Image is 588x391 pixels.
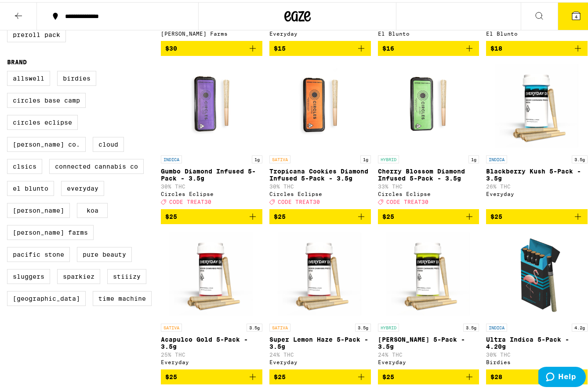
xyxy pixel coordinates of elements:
[378,166,479,180] p: Cherry Blossom Diamond Infused 5-Pack - 3.5g
[269,367,371,382] button: Add to bag
[7,267,50,282] label: Sluggers
[161,166,262,180] p: Gumbo Diamond Infused 5-Pack - 3.5g
[572,321,588,329] p: 4.2g
[7,157,42,172] label: CLSICS
[382,371,394,378] span: $25
[378,189,479,195] div: Circles Eclipse
[572,153,588,161] p: 3.5g
[486,189,588,195] div: Everyday
[486,153,507,161] p: INDICA
[486,61,588,207] a: Open page for Blackberry Kush 5-Pack - 3.5g from Everyday
[7,91,86,106] label: Circles Base Camp
[269,39,371,54] button: Add to bag
[161,207,262,222] button: Add to bag
[378,181,479,187] p: 33% THC
[486,367,588,382] button: Add to bag
[161,153,182,161] p: INDICA
[486,229,588,367] a: Open page for Ultra Indica 5-Pack - 4.20g from Birdies
[7,179,54,194] label: El Blunto
[486,350,588,355] p: 30% THC
[274,371,286,378] span: $25
[167,61,255,149] img: Circles Eclipse - Gumbo Diamond Infused 5-Pack - 3.5g
[161,181,262,187] p: 30% THC
[7,289,86,304] label: [GEOGRAPHIC_DATA]
[167,229,255,317] img: Everyday - Acapulco Gold 5-Pack - 3.5g
[378,29,479,34] div: El Blunto
[7,69,50,84] label: Allswell
[493,229,581,317] img: Birdies - Ultra Indica 5-Pack - 4.20g
[61,179,104,194] label: Everyday
[7,245,70,260] label: Pacific Stone
[7,223,94,238] label: [PERSON_NAME] Farms
[378,334,479,348] p: [PERSON_NAME] 5-Pack - 3.5g
[269,29,371,34] div: Everyday
[463,321,479,329] p: 3.5g
[378,350,479,355] p: 24% THC
[7,113,78,128] label: Circles Eclipse
[269,61,371,207] a: Open page for Tropicana Cookies Diamond Infused 5-Pack - 3.5g from Circles Eclipse
[490,211,502,218] span: $25
[161,350,262,355] p: 25% THC
[378,229,479,367] a: Open page for Papaya Kush 5-Pack - 3.5g from Everyday
[7,25,66,40] label: Preroll Pack
[378,357,479,363] div: Everyday
[486,321,507,329] p: INDICA
[165,211,177,218] span: $25
[385,61,472,149] img: Circles Eclipse - Cherry Blossom Diamond Infused 5-Pack - 3.5g
[490,371,502,378] span: $28
[276,61,364,149] img: Circles Eclipse - Tropicana Cookies Diamond Infused 5-Pack - 3.5g
[378,153,399,161] p: HYBRID
[468,153,479,161] p: 1g
[7,56,27,63] legend: Brand
[382,211,394,218] span: $25
[378,207,479,222] button: Add to bag
[278,197,320,203] span: CODE TREAT30
[161,321,182,329] p: SATIVA
[486,39,588,54] button: Add to bag
[486,29,588,34] div: El Blunto
[486,334,588,348] p: Ultra Indica 5-Pack - 4.20g
[378,61,479,207] a: Open page for Cherry Blossom Diamond Infused 5-Pack - 3.5g from Circles Eclipse
[382,43,394,50] span: $16
[77,201,108,216] label: Koa
[378,39,479,54] button: Add to bag
[269,189,371,195] div: Circles Eclipse
[538,365,586,387] iframe: Opens a widget where you can find more information
[274,211,286,218] span: $25
[486,181,588,187] p: 26% THC
[493,61,581,149] img: Everyday - Blackberry Kush 5-Pack - 3.5g
[269,321,290,329] p: SATIVA
[161,61,262,207] a: Open page for Gumbo Diamond Infused 5-Pack - 3.5g from Circles Eclipse
[7,135,86,150] label: [PERSON_NAME] Co.
[385,229,472,317] img: Everyday - Papaya Kush 5-Pack - 3.5g
[269,181,371,187] p: 30% THC
[161,39,262,54] button: Add to bag
[490,43,502,50] span: $18
[247,321,262,329] p: 3.5g
[161,229,262,367] a: Open page for Acapulco Gold 5-Pack - 3.5g from Everyday
[7,201,70,216] label: [PERSON_NAME]
[269,229,371,367] a: Open page for Super Lemon Haze 5-Pack - 3.5g from Everyday
[161,357,262,363] div: Everyday
[269,334,371,348] p: Super Lemon Haze 5-Pack - 3.5g
[378,321,399,329] p: HYBRID
[486,207,588,222] button: Add to bag
[161,189,262,195] div: Circles Eclipse
[269,357,371,363] div: Everyday
[252,153,262,161] p: 1g
[93,289,152,304] label: Time Machine
[161,334,262,348] p: Acapulco Gold 5-Pack - 3.5g
[165,371,177,378] span: $25
[386,197,428,203] span: CODE TREAT30
[269,207,371,222] button: Add to bag
[57,69,96,84] label: Birdies
[360,153,371,161] p: 1g
[169,197,211,203] span: CODE TREAT30
[274,43,286,50] span: $15
[269,350,371,355] p: 24% THC
[161,367,262,382] button: Add to bag
[378,367,479,382] button: Add to bag
[165,43,177,50] span: $30
[57,267,100,282] label: Sparkiez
